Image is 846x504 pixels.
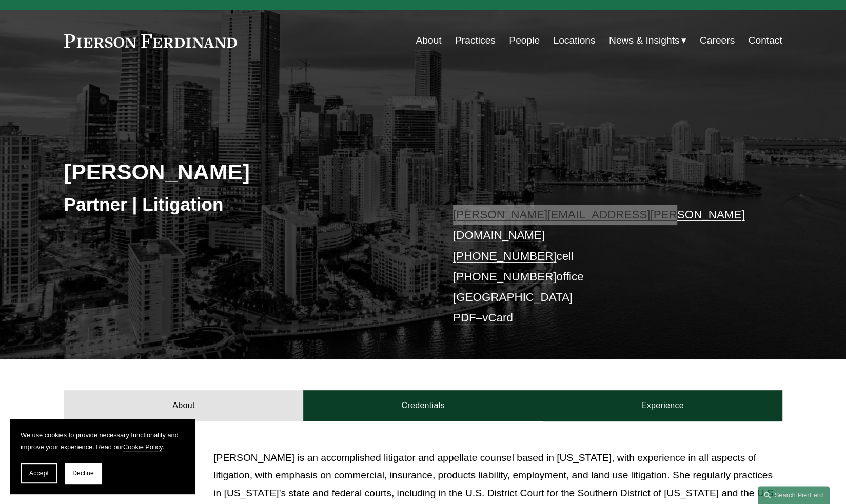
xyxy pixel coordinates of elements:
[553,31,595,50] a: Locations
[453,270,557,283] a: [PHONE_NUMBER]
[303,390,543,421] a: Credentials
[455,31,496,50] a: Practices
[453,205,752,329] p: cell office [GEOGRAPHIC_DATA] –
[748,31,782,50] a: Contact
[65,463,102,483] button: Decline
[416,31,441,50] a: About
[123,443,163,451] a: Cookie Policy
[609,32,680,50] span: News & Insights
[482,311,513,324] a: vCard
[29,470,49,477] span: Accept
[509,31,540,50] a: People
[64,390,304,421] a: About
[21,429,185,453] p: We use cookies to provide necessary functionality and improve your experience. Read our .
[700,31,735,50] a: Careers
[64,158,423,185] h2: [PERSON_NAME]
[72,470,94,477] span: Decline
[543,390,782,421] a: Experience
[453,208,745,241] a: [PERSON_NAME][EMAIL_ADDRESS][PERSON_NAME][DOMAIN_NAME]
[453,311,476,324] a: PDF
[64,193,423,216] h3: Partner | Litigation
[21,463,57,483] button: Accept
[453,250,557,263] a: [PHONE_NUMBER]
[10,419,195,494] section: Cookie banner
[609,31,686,50] a: folder dropdown
[758,486,830,504] a: Search this site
